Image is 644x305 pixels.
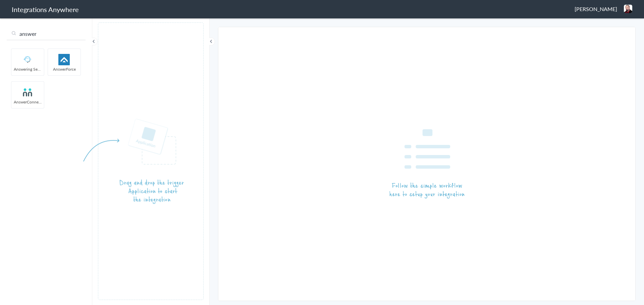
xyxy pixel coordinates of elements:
h1: Integrations Anywhere [12,5,79,14]
img: headshot.png [624,5,632,13]
span: Answering Service [11,66,44,72]
img: instruction-workflow.png [389,129,465,199]
img: Answering_service.png [13,54,42,65]
img: answerconnect-logo.svg [13,87,42,98]
img: instruction-trigger.png [83,119,184,204]
span: AnswerConnect [11,99,44,105]
span: [PERSON_NAME] [575,5,617,13]
img: af-app-logo.svg [50,54,78,65]
input: Search... [7,27,86,40]
span: AnswerForce [48,66,80,72]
